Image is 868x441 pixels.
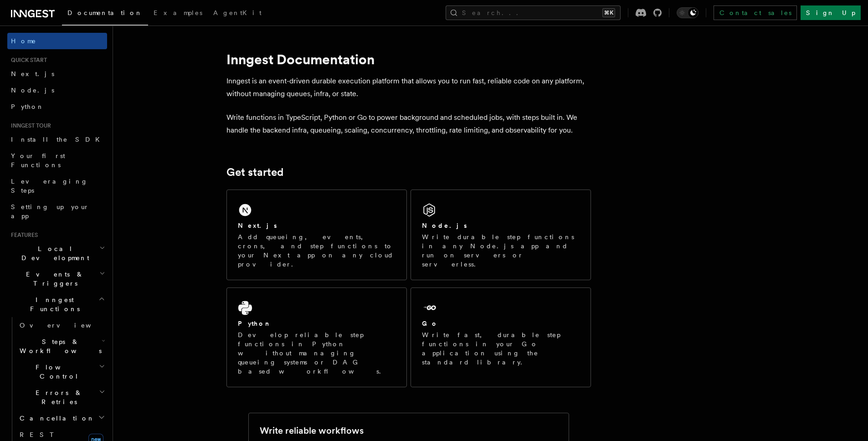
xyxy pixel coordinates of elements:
span: Steps & Workflows [16,337,102,355]
p: Add queueing, events, crons, and step functions to your Next app on any cloud provider. [238,232,395,269]
a: Your first Functions [7,148,107,173]
button: Flow Control [16,359,107,385]
button: Local Development [7,241,107,266]
span: Inngest Functions [7,295,98,313]
span: Cancellation [16,414,95,423]
span: Home [11,36,36,46]
a: Documentation [62,3,148,26]
h1: Inngest Documentation [226,51,591,67]
a: Sign Up [801,5,861,20]
p: Write durable step functions in any Node.js app and run on servers or serverless. [422,232,580,269]
p: Write fast, durable step functions in your Go application using the standard library. [422,330,580,367]
h2: Node.js [422,221,467,230]
a: Install the SDK [7,131,107,148]
span: Next.js [11,70,54,77]
p: Inngest is an event-driven durable execution platform that allows you to run fast, reliable code ... [226,75,591,100]
span: Features [7,231,38,239]
h2: Go [422,319,438,328]
button: Errors & Retries [16,385,107,410]
kbd: ⌘K [602,8,615,17]
span: Your first Functions [11,152,65,169]
a: Home [7,33,107,49]
span: Examples [154,9,202,16]
a: Next.jsAdd queueing, events, crons, and step functions to your Next app on any cloud provider. [226,190,407,280]
h2: Python [238,319,272,328]
a: PythonDevelop reliable step functions in Python without managing queueing systems or DAG based wo... [226,287,407,387]
a: Node.jsWrite durable step functions in any Node.js app and run on servers or serverless. [411,190,591,280]
button: Inngest Functions [7,292,107,317]
span: Inngest tour [7,122,51,129]
span: Overview [20,322,113,329]
span: Setting up your app [11,203,89,220]
a: Node.js [7,82,107,98]
span: Node.js [11,87,54,94]
button: Steps & Workflows [16,333,107,359]
span: AgentKit [213,9,262,16]
span: Local Development [7,244,99,262]
a: Next.js [7,66,107,82]
span: Quick start [7,56,47,64]
button: Cancellation [16,410,107,426]
h2: Next.js [238,221,277,230]
button: Search...⌘K [446,5,621,20]
span: Python [11,103,44,110]
a: Leveraging Steps [7,173,107,199]
a: AgentKit [208,3,267,25]
button: Toggle dark mode [677,7,699,18]
a: Get started [226,166,283,179]
p: Develop reliable step functions in Python without managing queueing systems or DAG based workflows. [238,330,395,376]
a: Overview [16,317,107,333]
span: Events & Triggers [7,270,99,288]
span: Documentation [67,9,143,16]
h2: Write reliable workflows [260,424,364,437]
span: Install the SDK [11,136,105,143]
span: Flow Control [16,363,99,381]
p: Write functions in TypeScript, Python or Go to power background and scheduled jobs, with steps bu... [226,111,591,137]
a: Setting up your app [7,199,107,224]
a: Examples [148,3,208,25]
span: Errors & Retries [16,388,99,406]
span: Leveraging Steps [11,178,88,194]
a: GoWrite fast, durable step functions in your Go application using the standard library. [411,287,591,387]
button: Events & Triggers [7,266,107,292]
a: Contact sales [714,5,797,20]
a: Python [7,98,107,115]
